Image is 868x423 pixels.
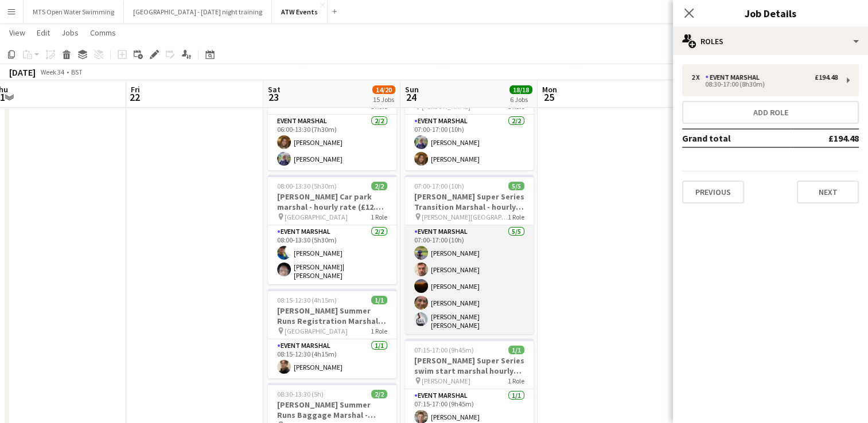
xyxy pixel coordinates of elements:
[682,101,859,124] button: Add role
[414,182,464,190] span: 07:00-17:00 (10h)
[268,339,396,378] app-card-role: Event Marshal1/108:15-12:30 (4h15m)[PERSON_NAME]
[268,175,396,284] app-job-card: 08:00-13:30 (5h30m)2/2[PERSON_NAME] Car park marshal - hourly rate (£12.21 if over 21) [GEOGRAPHI...
[673,6,868,21] h3: Job Details
[510,95,532,104] div: 6 Jobs
[682,129,791,147] td: Grand total
[405,225,534,334] app-card-role: Event Marshal5/507:00-17:00 (10h)[PERSON_NAME][PERSON_NAME][PERSON_NAME][PERSON_NAME][PERSON_NAME...
[371,182,387,190] span: 2/2
[266,91,281,104] span: 23
[682,181,744,203] button: Previous
[705,73,764,81] div: Event Marshal
[268,305,396,326] h3: [PERSON_NAME] Summer Runs Registration Marshal hourly rate (£12.21 if over 21)
[268,115,396,170] app-card-role: Event Marshal2/206:00-13:30 (7h30m)[PERSON_NAME][PERSON_NAME]
[268,84,281,95] span: Sat
[124,1,272,23] button: [GEOGRAPHIC_DATA] - [DATE] night training
[405,175,534,334] app-job-card: 07:00-17:00 (10h)5/5[PERSON_NAME] Super Series Transition Marshal - hourly rate [PERSON_NAME][GEO...
[691,73,705,81] div: 2 x
[268,225,396,284] app-card-role: Event Marshal2/208:00-13:30 (5h30m)[PERSON_NAME][PERSON_NAME]| [PERSON_NAME]
[90,28,116,38] span: Comms
[277,296,337,304] span: 08:15-12:30 (4h15m)
[268,289,396,378] app-job-card: 08:15-12:30 (4h15m)1/1[PERSON_NAME] Summer Runs Registration Marshal hourly rate (£12.21 if over ...
[285,327,348,335] span: [GEOGRAPHIC_DATA]
[372,85,395,94] span: 14/20
[508,377,524,385] span: 1 Role
[71,68,83,76] div: BST
[85,25,120,40] a: Comms
[791,129,859,147] td: £194.48
[405,64,534,170] app-job-card: 07:00-17:00 (10h)2/2[PERSON_NAME] Super Series Registration Marshal - hourly rate [PERSON_NAME]1 ...
[285,213,348,221] span: [GEOGRAPHIC_DATA]
[797,181,859,203] button: Next
[32,25,55,40] a: Edit
[277,390,324,398] span: 08:30-13:30 (5h)
[131,84,140,95] span: Fri
[422,213,508,221] span: [PERSON_NAME][GEOGRAPHIC_DATA]
[422,377,470,385] span: [PERSON_NAME]
[268,64,396,170] app-job-card: 06:00-13:30 (7h30m)2/2[PERSON_NAME] registration leads1 RoleEvent Marshal2/206:00-13:30 (7h30m)[P...
[405,84,419,95] span: Sun
[815,73,838,81] div: £194.48
[373,95,395,104] div: 15 Jobs
[540,91,557,104] span: 25
[405,115,534,170] app-card-role: Event Marshal2/207:00-17:00 (10h)[PERSON_NAME][PERSON_NAME]
[691,81,838,87] div: 08:30-17:00 (8h30m)
[405,355,534,376] h3: [PERSON_NAME] Super Series swim start marshal hourly rate
[277,182,337,190] span: 08:00-13:30 (5h30m)
[508,182,524,190] span: 5/5
[268,399,396,420] h3: [PERSON_NAME] Summer Runs Baggage Marshal - hourly rate
[509,85,532,94] span: 18/18
[24,1,124,23] button: MTS Open Water Swimming
[673,28,868,55] div: Roles
[9,66,36,78] div: [DATE]
[508,213,524,221] span: 1 Role
[508,346,524,354] span: 1/1
[414,346,474,354] span: 07:15-17:00 (9h45m)
[61,28,79,38] span: Jobs
[371,296,387,304] span: 1/1
[268,191,396,212] h3: [PERSON_NAME] Car park marshal - hourly rate (£12.21 if over 21)
[403,91,419,104] span: 24
[38,68,67,76] span: Week 34
[542,84,557,95] span: Mon
[5,25,30,40] a: View
[371,390,387,398] span: 2/2
[371,213,387,221] span: 1 Role
[272,1,328,23] button: ATW Events
[57,25,83,40] a: Jobs
[371,327,387,335] span: 1 Role
[9,28,25,38] span: View
[129,91,140,104] span: 22
[37,28,50,38] span: Edit
[405,191,534,212] h3: [PERSON_NAME] Super Series Transition Marshal - hourly rate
